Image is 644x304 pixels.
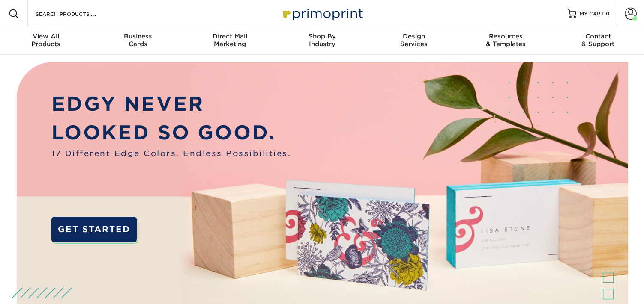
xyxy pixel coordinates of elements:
[92,27,184,55] a: BusinessCards
[51,90,291,119] p: EDGY NEVER
[368,32,460,48] div: Services
[276,32,368,48] div: Industry
[460,27,552,55] a: Resources& Templates
[368,27,460,55] a: DesignServices
[460,32,552,48] div: & Templates
[552,32,644,48] div: & Support
[184,32,276,48] div: Marketing
[92,32,184,48] div: Cards
[460,32,552,40] span: Resources
[184,27,276,55] a: Direct MailMarketing
[368,32,460,40] span: Design
[184,32,276,40] span: Direct Mail
[92,32,184,40] span: Business
[51,148,291,159] span: 17 Different Edge Colors. Endless Possibilities.
[552,27,644,55] a: Contact& Support
[51,217,137,242] a: GET STARTED
[35,9,118,19] input: SEARCH PRODUCTS.....
[279,4,365,23] img: Primoprint
[606,11,610,17] span: 0
[552,32,644,40] span: Contact
[276,32,368,40] span: Shop By
[51,118,291,148] p: LOOKED SO GOOD.
[580,10,604,18] span: MY CART
[276,27,368,55] a: Shop ByIndustry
